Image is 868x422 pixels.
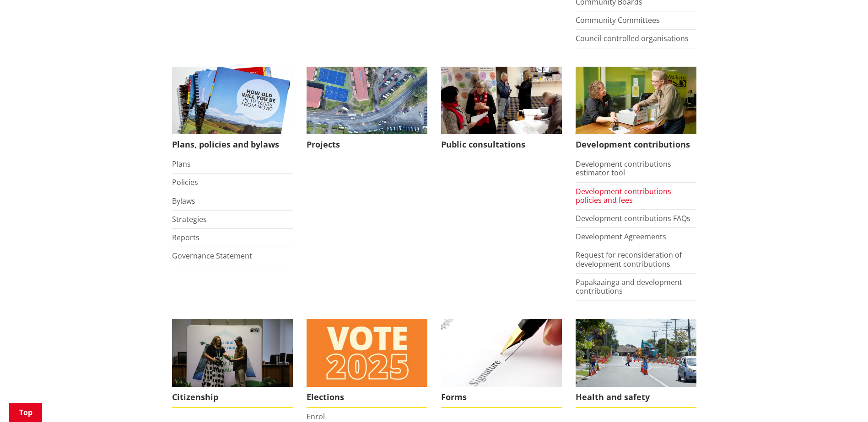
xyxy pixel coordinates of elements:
[307,411,325,422] a: Enrol
[172,177,198,187] a: Policies
[441,67,562,135] img: public-consultations
[826,384,859,417] iframe: Messenger Launcher
[172,67,293,156] a: We produce a number of plans, policies and bylaws including the Long Term Plan Plans, policies an...
[576,134,696,155] span: Development contributions
[576,319,696,387] img: Health and safety
[172,196,195,206] a: Bylaws
[576,159,671,178] a: Development contributions estimator tool
[172,214,207,224] a: Strategies
[172,319,293,408] a: Citizenship Ceremony March 2023 Citizenship
[441,67,562,156] a: public-consultations Public consultations
[576,232,666,242] a: Development Agreements
[307,319,427,408] a: Elections
[576,319,696,408] a: Health and safety Health and safety
[576,67,696,156] a: FInd out more about fees and fines here Development contributions
[172,232,199,243] a: Reports
[307,67,427,135] img: DJI_0336
[172,387,293,408] span: Citizenship
[307,67,427,156] a: Projects
[9,403,42,422] a: Top
[576,15,660,25] a: Community Committees
[576,250,682,269] a: Request for reconsideration of development contributions
[307,387,427,408] span: Elections
[441,387,562,408] span: Forms
[172,251,252,261] a: Governance Statement
[172,159,191,169] a: Plans
[307,134,427,155] span: Projects
[172,67,293,135] img: Long Term Plan
[441,319,562,387] img: Find a form to complete
[172,134,293,155] span: Plans, policies and bylaws
[576,33,689,43] a: Council-controlled organisations
[576,67,696,135] img: Fees
[172,319,293,387] img: Citizenship Ceremony March 2023
[307,319,427,387] img: Vote 2025
[576,213,690,223] a: Development contributions FAQs
[441,319,562,408] a: Find a form to complete Forms
[441,134,562,155] span: Public consultations
[576,277,682,296] a: Papakaainga and development contributions
[576,186,671,205] a: Development contributions policies and fees
[576,387,696,408] span: Health and safety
